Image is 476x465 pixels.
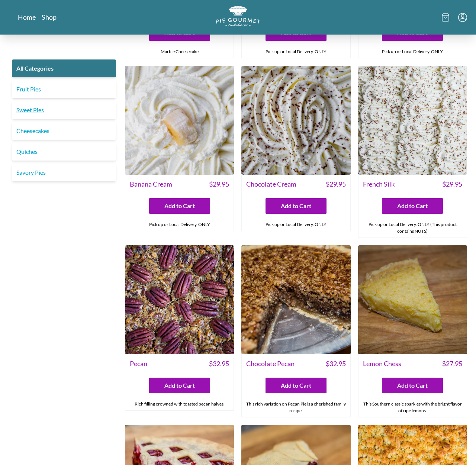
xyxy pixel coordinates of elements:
[18,13,36,22] a: Home
[12,101,116,119] a: Sweet Pies
[397,201,428,210] span: Add to Cart
[363,179,395,189] span: French Silk
[358,66,467,175] img: French Silk
[209,359,229,369] span: $ 32.95
[397,381,428,390] span: Add to Cart
[442,179,462,189] span: $ 29.95
[12,164,116,181] a: Savory Pies
[12,59,116,77] a: All Categories
[164,381,195,390] span: Add to Cart
[358,218,467,238] div: Pick up or Local Delivery. ONLY (This product contains NUTS)
[12,80,116,98] a: Fruit Pies
[246,179,296,189] span: Chocolate Cream
[442,359,462,369] span: $ 27.95
[125,45,234,58] div: Marble Cheesecake
[326,179,346,189] span: $ 29.95
[242,218,350,231] div: Pick up or Local Delivery. ONLY
[363,359,401,369] span: Lemon Chess
[125,66,234,175] img: Banana Cream
[358,45,467,58] div: Pick up or Local Delivery. ONLY
[42,13,57,22] a: Shop
[216,6,260,26] img: logo
[149,198,210,214] button: Add to Cart
[216,6,260,29] a: Logo
[382,378,443,393] button: Add to Cart
[246,359,295,369] span: Chocolate Pecan
[242,398,350,417] div: This rich variation on Pecan Pie is a cherished family recipe.
[458,13,467,22] button: Menu
[241,245,350,354] img: Chocolate Pecan
[12,143,116,161] a: Quiches
[164,201,195,210] span: Add to Cart
[358,245,467,354] img: Lemon Chess
[125,218,234,231] div: Pick up or Local Delivery. ONLY
[125,245,234,354] img: Pecan
[326,359,346,369] span: $ 32.95
[382,198,443,214] button: Add to Cart
[281,381,311,390] span: Add to Cart
[149,378,210,393] button: Add to Cart
[130,359,147,369] span: Pecan
[12,122,116,140] a: Cheesecakes
[130,179,172,189] span: Banana Cream
[266,378,327,393] button: Add to Cart
[209,179,229,189] span: $ 29.95
[242,45,350,58] div: Pick up or Local Delivery. ONLY
[266,198,327,214] button: Add to Cart
[358,398,467,417] div: This Southern classic sparkles with the bright flavor of ripe lemons.
[281,201,311,210] span: Add to Cart
[125,398,234,410] div: Rich filling crowned with toasted pecan halves.
[241,66,350,175] img: Chocolate Cream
